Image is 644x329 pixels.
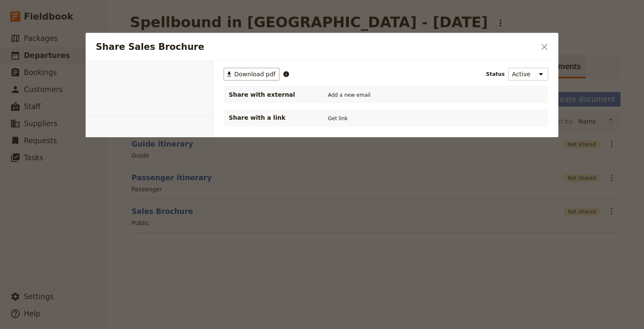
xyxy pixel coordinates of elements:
span: Status [486,71,505,78]
button: ​Download pdf [224,68,279,81]
select: Status [508,68,548,81]
button: Add a new email [326,90,373,100]
p: Share with a link [229,113,314,122]
h2: Share Sales Brochure [96,40,535,53]
button: Close dialog [537,40,552,54]
span: Share with external [229,90,314,99]
span: Download pdf [234,70,276,78]
button: Get link [326,114,350,123]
